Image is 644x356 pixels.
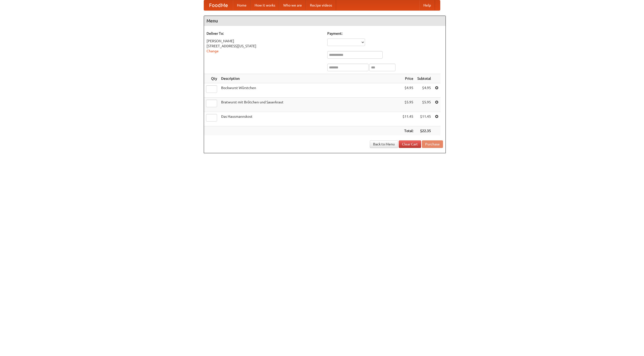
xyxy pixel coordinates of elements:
[415,126,433,136] th: $22.35
[204,16,446,26] h4: Menu
[419,0,435,10] a: Help
[400,126,415,136] th: Total:
[399,140,421,148] a: Clear Cart
[233,0,251,10] a: Home
[207,49,219,53] a: Change
[400,98,415,112] td: $5.95
[219,98,400,112] td: Bratwurst mit Brötchen und Sauerkraut
[204,0,233,10] a: FoodMe
[415,98,433,112] td: $5.95
[422,140,443,148] button: Purchase
[207,44,322,49] div: [STREET_ADDRESS][US_STATE]
[370,140,398,148] a: Back to Menu
[415,112,433,126] td: $11.45
[207,31,322,36] h5: Deliver To:
[279,0,306,10] a: Who we are
[400,74,415,83] th: Price
[327,31,443,36] h5: Payment:
[204,74,219,83] th: Qty
[306,0,336,10] a: Recipe videos
[219,83,400,98] td: Bockwurst Würstchen
[415,83,433,98] td: $4.95
[400,83,415,98] td: $4.95
[207,38,322,44] div: [PERSON_NAME]
[219,74,400,83] th: Description
[400,112,415,126] td: $11.45
[415,74,433,83] th: Subtotal
[219,112,400,126] td: Das Hausmannskost
[251,0,279,10] a: How it works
